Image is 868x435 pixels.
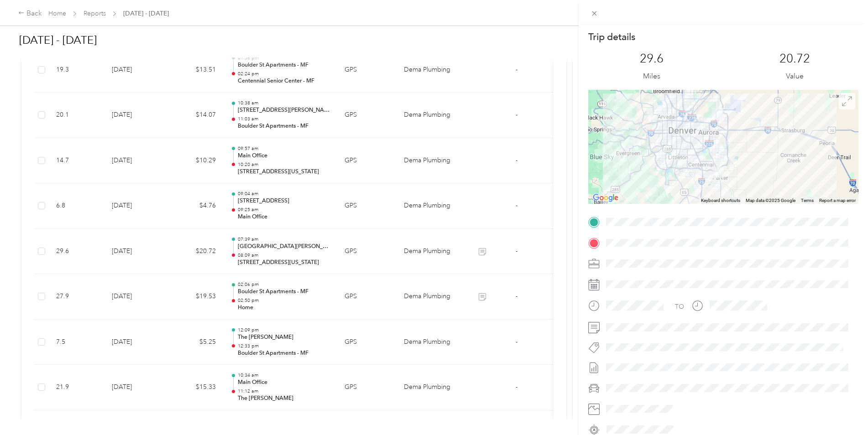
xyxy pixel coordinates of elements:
[675,302,684,311] div: TO
[591,192,621,204] img: Google
[640,52,664,66] p: 29.6
[588,31,635,43] p: Trip details
[643,71,660,82] p: Miles
[786,71,804,82] p: Value
[817,384,868,435] iframe: Everlance-gr Chat Button Frame
[746,198,795,203] span: Map data ©2025 Google
[779,52,810,66] p: 20.72
[819,198,856,203] a: Report a map error
[701,197,740,204] button: Keyboard shortcuts
[591,192,621,204] a: Open this area in Google Maps (opens a new window)
[801,198,814,203] a: Terms (opens in new tab)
